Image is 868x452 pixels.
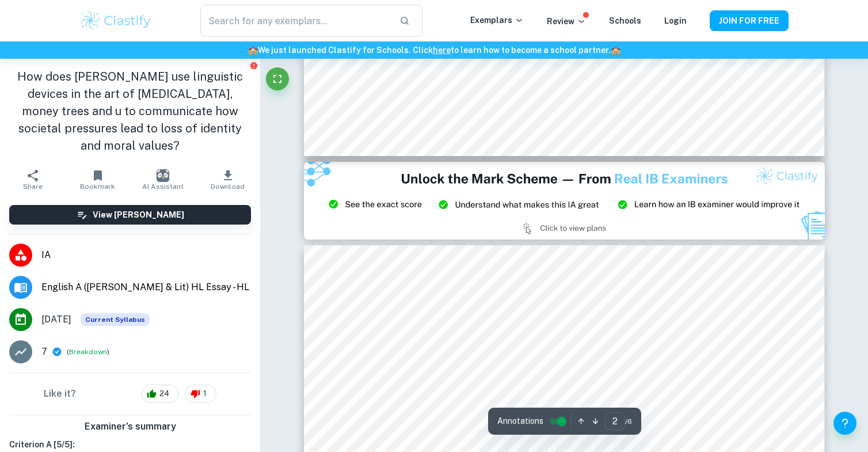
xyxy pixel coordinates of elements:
[153,388,176,400] span: 24
[80,183,115,191] span: Bookmark
[9,438,251,451] h6: Criterion A [ 5 / 5 ]:
[197,388,213,400] span: 1
[195,164,260,196] button: Download
[609,16,641,25] a: Schools
[304,162,825,240] img: Ad
[200,5,390,37] input: Search for any exemplars...
[266,67,289,90] button: Fullscreen
[664,16,687,25] a: Login
[69,347,107,357] button: Breakdown
[2,44,866,56] h6: We just launched Clastify for Schools. Click to learn how to become a school partner.
[625,416,632,427] span: / 6
[497,415,543,427] span: Annotations
[5,420,256,434] h6: Examiner's summary
[41,280,251,294] span: English A ([PERSON_NAME] & Lit) HL Essay - HL
[41,248,251,262] span: IA
[141,385,179,403] div: 24
[44,387,76,401] h6: Like it?
[23,183,43,191] span: Share
[9,68,251,154] h1: How does [PERSON_NAME] use linguistic devices in the art of [MEDICAL_DATA], money trees and u to ...
[9,205,251,225] button: View [PERSON_NAME]
[67,347,109,358] span: ( )
[249,61,258,70] button: Report issue
[157,169,169,182] img: AI Assistant
[79,9,153,32] img: Clastify logo
[93,208,184,221] h6: View [PERSON_NAME]
[433,45,451,55] a: here
[833,412,856,435] button: Help and Feedback
[211,183,245,191] span: Download
[41,313,71,326] span: [DATE]
[130,164,195,196] button: AI Assistant
[470,14,524,26] p: Exemplars
[142,183,184,191] span: AI Assistant
[81,313,150,326] div: This exemplar is based on the current syllabus. Feel free to refer to it for inspiration/ideas wh...
[41,345,47,359] p: 7
[710,10,789,31] button: JOIN FOR FREE
[547,15,586,28] p: Review
[248,45,258,55] span: 🏫
[185,385,216,403] div: 1
[65,164,130,196] button: Bookmark
[611,45,620,55] span: 🏫
[81,313,150,326] span: Current Syllabus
